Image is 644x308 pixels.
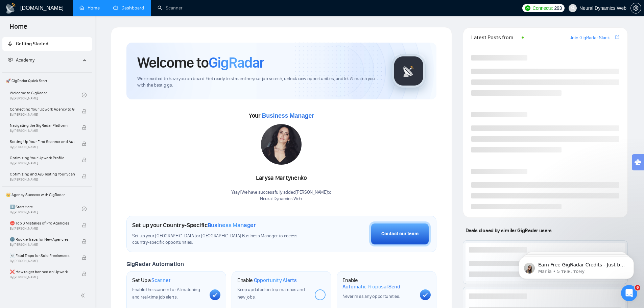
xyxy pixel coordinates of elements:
[630,5,641,11] a: setting
[8,41,13,46] span: rocket
[10,88,82,102] a: Welcome to GigRadarBy[PERSON_NAME]
[621,285,637,301] iframe: Intercom live chat
[80,292,87,299] span: double-left
[10,275,75,279] span: By [PERSON_NAME]
[10,227,75,231] span: By [PERSON_NAME]
[10,106,75,113] span: Connecting Your Upwork Agency to GigRadar
[137,53,264,72] h1: Welcome to
[10,252,75,259] span: ☠️ Fatal Traps for Solo Freelancers
[615,34,619,41] a: export
[231,189,332,202] div: Yaay! We have successfully added [PERSON_NAME] to
[463,224,554,236] span: Deals closed by similar GigRadar users
[554,4,562,12] span: 293
[8,57,13,62] span: fund-projection-screen
[10,171,75,177] span: Optimizing and A/B Testing Your Scanner for Better Results
[10,145,75,149] span: By [PERSON_NAME]
[82,158,87,162] span: lock
[151,277,170,284] span: Scanner
[615,34,619,40] span: export
[231,196,332,202] p: Neural Dynamics Web .
[5,3,16,14] img: logo
[82,239,87,244] span: lock
[10,155,75,161] span: Optimizing Your Upwork Profile
[10,138,75,145] span: Setting Up Your First Scanner and Auto-Bidder
[132,277,170,284] h1: Set Up a
[369,221,431,246] button: Contact our team
[10,243,75,247] span: By [PERSON_NAME]
[10,220,75,227] span: ⛔ Top 3 Mistakes of Pro Agencies
[630,3,641,14] button: setting
[10,236,75,243] span: 🌚 Rookie Traps for New Agencies
[262,112,314,119] span: Business Manager
[126,260,184,268] span: GigRadar Automation
[113,5,144,11] a: dashboardDashboard
[82,93,87,97] span: check-circle
[3,74,91,88] span: 🚀 GigRadar Quick Start
[509,242,644,290] iframe: Intercom notifications повідомлення
[137,76,381,89] span: We're excited to have you on board. Get ready to streamline your job search, unlock new opportuni...
[4,22,33,36] span: Home
[82,174,87,179] span: lock
[381,230,419,238] div: Contact our team
[16,41,48,47] span: Getting Started
[82,255,87,260] span: lock
[342,283,400,290] span: Automatic Proposal Send
[82,125,87,130] span: lock
[237,277,297,284] h1: Enable
[2,37,92,51] li: Getting Started
[635,285,640,290] span: 6
[249,112,314,119] span: Your
[570,34,614,42] a: Join GigRadar Slack Community
[29,20,117,186] span: Earn Free GigRadar Credits - Just by Sharing Your Story! 💬 Want more credits for sending proposal...
[29,26,117,32] p: Message from Mariia, sent 5 тиж. тому
[82,109,87,114] span: lock
[570,6,575,10] span: user
[261,124,302,165] img: 1686860620838-99.jpg
[10,202,82,216] a: 1️⃣ Start HereBy[PERSON_NAME]
[392,54,426,88] img: gigradar-logo.png
[231,172,332,184] div: Larysa Martynenko
[158,5,183,11] a: searchScanner
[82,271,87,276] span: lock
[10,177,75,182] span: By [PERSON_NAME]
[132,287,200,300] span: Enable the scanner for AI matching and real-time job alerts.
[82,141,87,146] span: lock
[10,161,75,165] span: By [PERSON_NAME]
[525,5,530,11] img: upwork-logo.png
[342,277,414,290] h1: Enable
[237,287,305,300] span: Keep updated on top matches and new jobs.
[82,223,87,228] span: lock
[254,277,297,284] span: Opportunity Alerts
[471,33,520,42] span: Latest Posts from the GigRadar Community
[10,268,75,275] span: ❌ How to get banned on Upwork
[132,233,311,246] span: Set up your [GEOGRAPHIC_DATA] or [GEOGRAPHIC_DATA] Business Manager to access country-specific op...
[342,293,400,299] span: Never miss any opportunities.
[532,4,553,12] span: Connects:
[10,113,75,117] span: By [PERSON_NAME]
[10,129,75,133] span: By [PERSON_NAME]
[8,57,34,63] span: Academy
[82,207,87,211] span: check-circle
[132,221,256,229] h1: Set up your Country-Specific
[16,57,34,63] span: Academy
[3,188,91,202] span: 👑 Agency Success with GigRadar
[631,5,641,11] span: setting
[10,122,75,129] span: Navigating the GigRadar Platform
[10,259,75,263] span: By [PERSON_NAME]
[209,53,264,72] span: GigRadar
[208,221,256,229] span: Business Manager
[79,5,100,11] a: homeHome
